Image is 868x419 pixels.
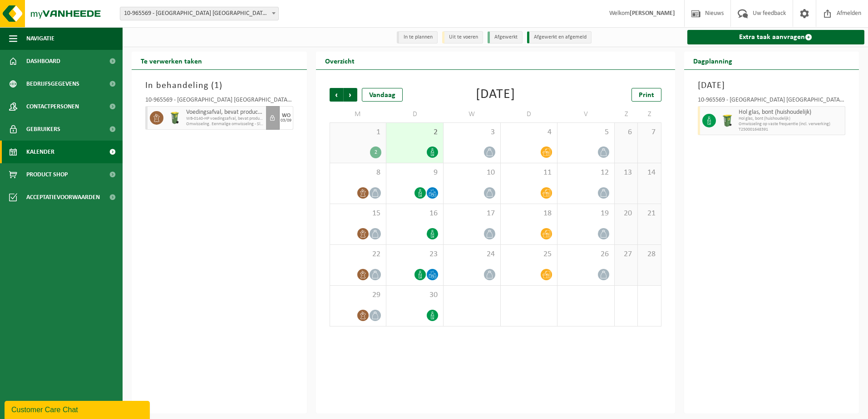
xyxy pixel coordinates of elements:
span: 10-965569 - VAN DER VALK HOTEL PARK LANE ANTWERPEN NV - ANTWERPEN [120,7,279,20]
span: 13 [619,168,633,178]
img: WB-0140-HPE-GN-50 [168,111,182,125]
span: 22 [335,249,382,259]
span: Voedingsafval, bevat producten van dierlijke oorsprong, onverpakt, categorie 3 [186,109,264,116]
span: Acceptatievoorwaarden [26,186,100,209]
span: 23 [391,249,439,259]
span: 1 [335,127,382,137]
span: 26 [562,249,610,259]
div: Vandaag [362,88,403,102]
span: 4 [505,127,553,137]
div: 10-965569 - [GEOGRAPHIC_DATA] [GEOGRAPHIC_DATA] - [GEOGRAPHIC_DATA] [145,97,293,106]
h3: [DATE] [698,79,846,93]
span: 25 [505,249,553,259]
span: 2 [391,127,439,137]
span: 5 [562,127,610,137]
span: 30 [391,290,439,300]
span: WB-0140-HP voedingsafval, bevat producten van dierlijke oors [186,116,264,122]
span: T250001648391 [739,127,843,132]
span: 11 [505,168,553,178]
strong: [PERSON_NAME] [630,10,675,17]
span: 10 [448,168,496,178]
span: 8 [335,168,382,178]
span: 16 [391,209,439,219]
span: 19 [562,209,610,219]
span: Volgende [344,88,357,102]
a: Print [631,88,661,102]
span: Contactpersonen [26,95,79,118]
div: WO [282,113,291,118]
span: Kalender [26,141,54,163]
span: 1 [214,81,219,90]
span: 9 [391,168,439,178]
h2: Dagplanning [684,52,741,69]
iframe: chat widget [5,399,152,419]
span: Omwisseling. Eenmalige omwisseling - Slijtage [186,122,264,127]
span: 21 [642,209,656,219]
li: In te plannen [397,31,438,44]
span: 12 [562,168,610,178]
td: Z [615,106,638,122]
div: [DATE] [476,88,515,102]
span: 3 [448,127,496,137]
td: Z [638,106,661,122]
li: Afgewerkt [488,31,523,44]
td: M [330,106,387,122]
span: Omwisseling op vaste frequentie (incl. verwerking) [739,122,843,127]
h2: Overzicht [316,52,364,69]
span: 10-965569 - VAN DER VALK HOTEL PARK LANE ANTWERPEN NV - ANTWERPEN [120,7,278,20]
li: Afgewerkt en afgemeld [527,31,592,44]
div: 03/09 [281,118,291,123]
span: 20 [619,209,633,219]
span: Navigatie [26,27,54,50]
span: 6 [619,127,633,137]
span: 15 [335,209,382,219]
span: 24 [448,249,496,259]
span: Vorige [330,88,343,102]
td: D [501,106,558,122]
span: Product Shop [26,163,68,186]
img: WB-0240-HPE-GN-50 [720,114,734,127]
span: Gebruikers [26,118,60,141]
span: Hol glas, bont (huishoudelijk) [739,109,843,116]
td: V [557,106,615,122]
h2: Te verwerken taken [132,52,211,69]
div: 2 [370,146,381,158]
span: 28 [642,249,656,259]
span: 18 [505,209,553,219]
a: Extra taak aanvragen [687,30,865,44]
span: 29 [335,290,382,300]
span: 7 [642,127,656,137]
span: 17 [448,209,496,219]
span: Hol glas, bont (huishoudelijk) [739,116,843,122]
li: Uit te voeren [442,31,483,44]
td: W [444,106,501,122]
h3: In behandeling ( ) [145,79,293,93]
span: 14 [642,168,656,178]
span: Bedrijfsgegevens [26,73,79,95]
td: D [386,106,444,122]
div: 10-965569 - [GEOGRAPHIC_DATA] [GEOGRAPHIC_DATA] - [GEOGRAPHIC_DATA] [698,97,846,106]
span: Dashboard [26,50,60,73]
span: Print [639,92,654,99]
span: 27 [619,249,633,259]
